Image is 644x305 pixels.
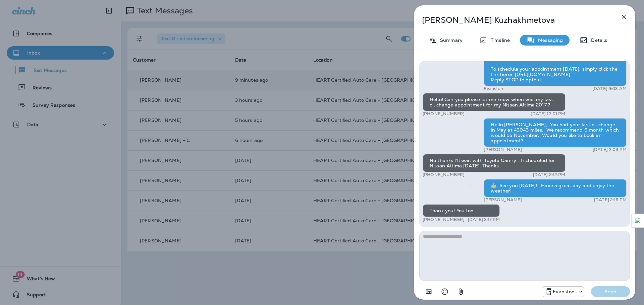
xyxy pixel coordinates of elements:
p: Evanston [484,86,503,91]
div: Thank you! You too. [423,204,500,217]
p: [PERSON_NAME] Kuzhakhmetova [422,15,605,25]
p: [DATE] 2:09 PM [593,147,627,152]
p: Messaging [535,37,563,43]
button: Select an emoji [438,285,451,298]
button: Add in a premade template [422,285,435,298]
p: [PHONE_NUMBER] [423,111,465,117]
p: Summary [437,37,463,43]
p: [DATE] 2:16 PM [594,197,627,203]
img: Detect Auto [635,218,641,224]
div: Hello! Can you please let me know when was my last oil change appointment for my Nissan Altima 20... [423,93,566,111]
p: Timeline [487,37,510,43]
div: 👍 See you [DATE]! Have a great day and enjoy the weather! [484,179,627,197]
span: Sent [470,182,474,188]
p: Evanston [553,289,575,294]
p: [DATE] 9:03 AM [592,86,627,91]
p: [PHONE_NUMBER] [423,217,465,222]
p: [PHONE_NUMBER] [423,172,465,177]
div: +1 (847) 892-1225 [542,288,584,296]
p: Details [588,37,607,43]
p: [DATE] 12:01 PM [531,111,565,117]
p: [PERSON_NAME] [484,147,522,152]
div: Hi [PERSON_NAME], your 2018 Toyota Camry is coming due for an oil change. Come into HEART Certifi... [484,36,627,86]
p: [PERSON_NAME] [484,197,522,203]
div: No thanks I'll wait with Toyota Camry . I scheduled for Nissan Altima [DATE]. Thanks. [423,154,566,172]
p: [DATE] 2:12 PM [533,172,566,177]
p: [DATE] 2:17 PM [468,217,500,222]
div: Hello [PERSON_NAME], You had your last oil change in May at 43043 miles. We recommend 6 month whi... [484,118,627,147]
